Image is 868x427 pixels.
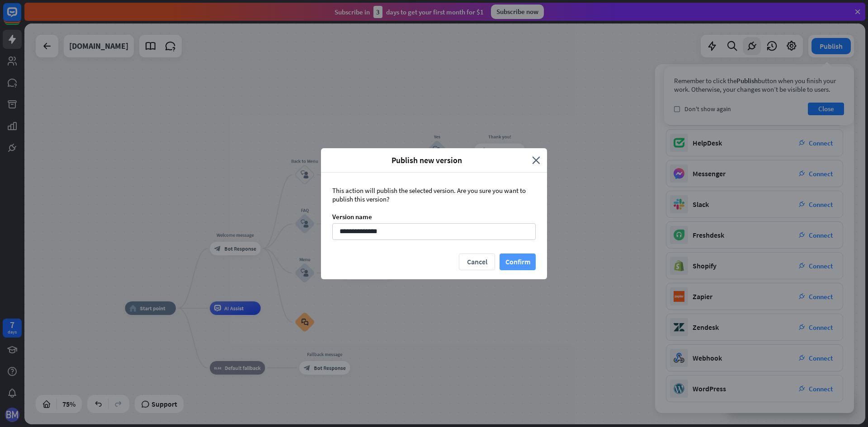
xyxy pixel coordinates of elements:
button: Open LiveChat chat widget [7,4,34,31]
i: close [532,155,540,165]
span: Publish new version [328,155,525,165]
button: Cancel [459,253,495,270]
div: This action will publish the selected version. Are you sure you want to publish this version? [332,186,536,203]
button: Confirm [500,253,536,270]
div: Version name [332,212,536,221]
